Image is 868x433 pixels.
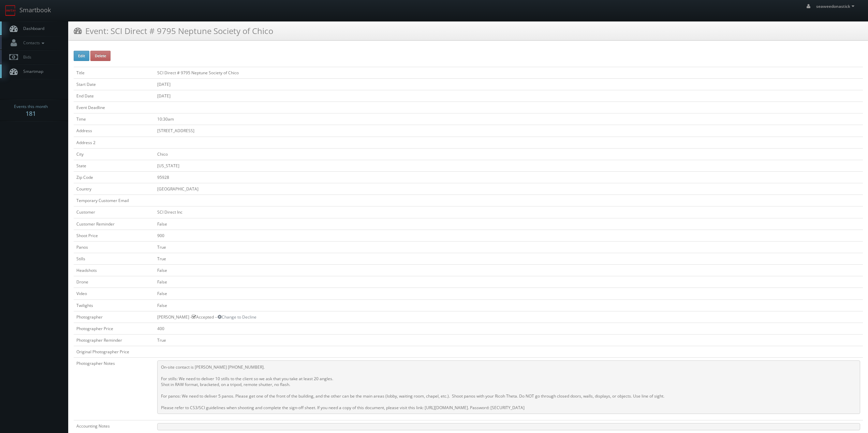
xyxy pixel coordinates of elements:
[74,253,155,264] td: Stills
[74,171,155,183] td: Zip Code
[74,25,273,37] h3: Event: SCI Direct # 9795 Neptune Society of Chico
[155,230,863,241] td: 900
[155,276,863,288] td: False
[74,78,155,90] td: Start Date
[155,206,863,218] td: SCI Direct Inc
[74,183,155,195] td: Country
[74,241,155,253] td: Panos
[20,40,46,46] span: Contacts
[90,51,111,61] button: Delete
[74,137,155,148] td: Address 2
[74,288,155,299] td: Video
[157,360,860,414] pre: On-site contact is [PERSON_NAME] [PHONE_NUMBER]. For stills: We need to deliver 10 stills to the ...
[74,160,155,171] td: State
[20,26,44,31] span: Dashboard
[74,358,155,420] td: Photographer Notes
[816,3,856,9] span: seaweedonastick
[20,54,31,60] span: Bids
[155,183,863,195] td: [GEOGRAPHIC_DATA]
[74,346,155,358] td: Original Photographer Price
[155,241,863,253] td: True
[155,171,863,183] td: 95928
[74,265,155,276] td: Headshots
[20,68,43,74] span: Smartmap
[74,334,155,346] td: Photographer Reminder
[155,90,863,102] td: [DATE]
[155,218,863,230] td: False
[74,113,155,125] td: Time
[155,125,863,137] td: [STREET_ADDRESS]
[5,5,16,16] img: smartbook-logo.png
[74,230,155,241] td: Shoot Price
[74,125,155,137] td: Address
[26,109,36,118] strong: 181
[74,90,155,102] td: End Date
[74,102,155,113] td: Event Deadline
[74,276,155,288] td: Drone
[155,148,863,160] td: Chico
[155,334,863,346] td: True
[155,253,863,264] td: True
[155,311,863,323] td: [PERSON_NAME] - Accepted --
[155,323,863,334] td: 400
[74,311,155,323] td: Photographer
[74,299,155,311] td: Twilights
[155,265,863,276] td: False
[155,160,863,171] td: [US_STATE]
[74,67,155,78] td: Title
[74,206,155,218] td: Customer
[218,314,256,320] a: Change to Decline
[155,113,863,125] td: 10:30am
[155,299,863,311] td: False
[74,148,155,160] td: City
[14,103,48,110] span: Events this month
[74,218,155,230] td: Customer Reminder
[74,51,89,61] button: Edit
[155,288,863,299] td: False
[74,195,155,206] td: Temporary Customer Email
[155,67,863,78] td: SCI Direct # 9795 Neptune Society of Chico
[74,323,155,334] td: Photographer Price
[155,78,863,90] td: [DATE]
